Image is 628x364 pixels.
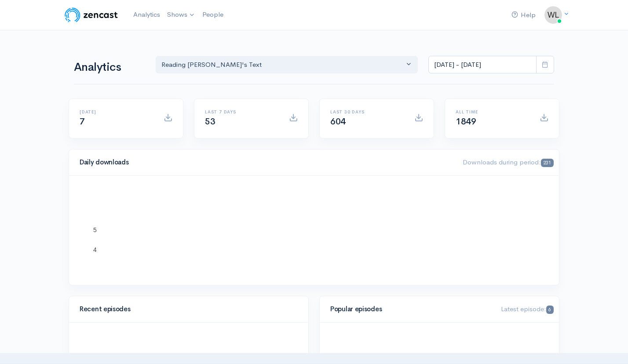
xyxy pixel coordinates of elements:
[130,5,164,24] a: Analytics
[205,109,278,114] h6: Last 7 days
[330,109,404,114] h6: Last 30 days
[428,56,537,74] input: analytics date range selector
[330,116,346,127] span: 604
[80,109,153,114] h6: [DATE]
[80,159,452,166] h4: Daily downloads
[463,158,554,166] span: Downloads during period:
[330,306,490,313] h4: Popular episodes
[541,159,554,167] span: 231
[63,6,119,24] img: ZenCast Logo
[456,116,476,127] span: 1849
[501,305,554,313] span: Latest episode:
[74,61,145,74] h1: Analytics
[161,60,404,70] div: Reading [PERSON_NAME]'s Text
[199,5,227,24] a: People
[80,306,292,313] h4: Recent episodes
[156,56,418,74] button: Reading Aristotle's Text
[80,186,548,274] svg: A chart.
[456,109,529,114] h6: All time
[598,334,619,355] iframe: gist-messenger-bubble-iframe
[205,116,215,127] span: 53
[544,6,562,24] img: ...
[508,6,539,25] a: Help
[164,5,199,25] a: Shows
[546,306,554,314] span: 6
[80,116,85,127] span: 7
[93,226,97,233] text: 5
[93,246,97,253] text: 4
